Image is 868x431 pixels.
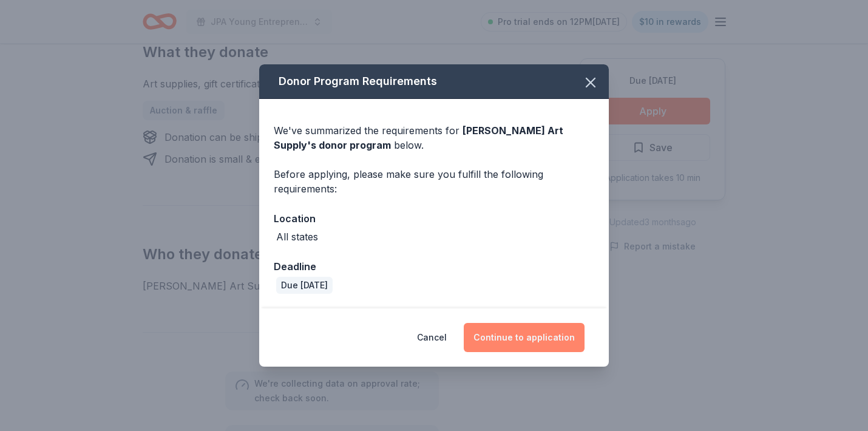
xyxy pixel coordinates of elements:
button: Continue to application [464,323,585,352]
div: We've summarized the requirements for below. [274,123,594,152]
div: Deadline [274,259,594,274]
div: Location [274,211,594,226]
button: Cancel [417,323,447,352]
div: Before applying, please make sure you fulfill the following requirements: [274,167,594,196]
div: All states [276,229,318,244]
div: Due [DATE] [276,277,333,294]
div: Donor Program Requirements [259,64,609,99]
